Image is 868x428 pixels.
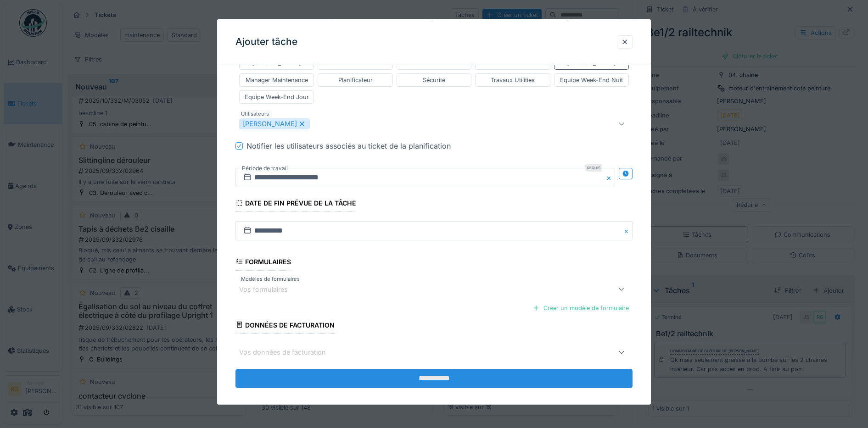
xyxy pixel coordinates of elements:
[585,164,602,172] div: Requis
[246,140,451,151] div: Notifier les utilisateurs associés au ticket de la planification
[239,347,339,357] div: Vos données de facturation
[246,76,308,84] div: Manager Maintenance
[239,110,271,118] label: Utilisateurs
[239,284,301,295] div: Vos formulaires
[235,36,297,48] h3: Ajouter tâche
[235,196,357,212] div: Date de fin prévue de la tâche
[245,93,309,101] div: Equipe Week-End Jour
[338,76,373,84] div: Planificateur
[605,168,615,187] button: Close
[239,275,302,283] label: Modèles de formulaires
[235,255,291,271] div: Formulaires
[622,221,633,240] button: Close
[423,76,445,84] div: Sécurité
[560,76,623,84] div: Equipe Week-End Nuit
[491,76,535,84] div: Travaux Utilities
[241,163,289,173] label: Période de travail
[239,118,310,129] div: [PERSON_NAME]
[235,318,335,334] div: Données de facturation
[529,302,633,314] div: Créer un modèle de formulaire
